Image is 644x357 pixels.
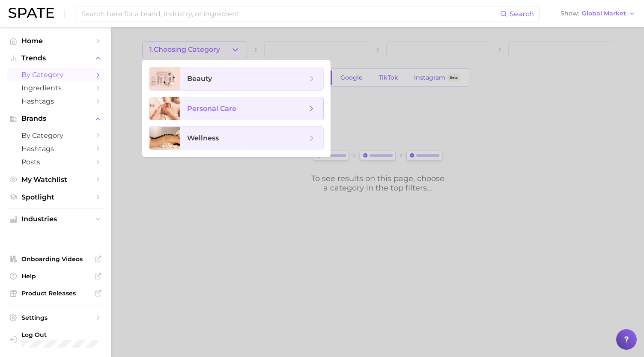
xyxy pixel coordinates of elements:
a: Home [7,34,104,48]
a: by Category [7,129,104,142]
a: Product Releases [7,287,104,300]
span: wellness [187,134,219,142]
button: ShowGlobal Market [558,8,638,19]
span: Log Out [21,331,98,339]
span: Onboarding Videos [21,255,90,263]
span: Ingredients [21,84,90,92]
a: Posts [7,155,104,169]
span: Spotlight [21,193,90,201]
span: My Watchlist [21,176,90,184]
input: Search here for a brand, industry, or ingredient [80,6,500,21]
span: by Category [21,131,90,140]
a: Settings [7,311,104,324]
a: Log out. Currently logged in with e-mail marwat@spate.nyc. [7,328,104,350]
a: Spotlight [7,190,104,204]
span: Product Releases [21,289,90,297]
a: Hashtags [7,95,104,108]
span: Industries [21,215,90,223]
span: by Category [21,71,90,79]
img: SPATE [9,8,54,18]
span: Posts [21,158,90,166]
span: beauty [187,74,212,83]
span: Hashtags [21,97,90,105]
button: Brands [7,112,104,125]
ul: 1.Choosing Category [142,60,331,157]
button: Industries [7,213,104,226]
span: personal care [187,104,236,113]
span: Trends [21,54,90,62]
span: Settings [21,314,90,321]
span: Global Market [582,11,626,16]
a: My Watchlist [7,173,104,186]
a: Hashtags [7,142,104,155]
a: Onboarding Videos [7,253,104,265]
button: Trends [7,52,104,65]
a: Ingredients [7,81,104,95]
span: Help [21,272,90,280]
a: by Category [7,68,104,81]
span: Show [561,11,579,16]
span: Home [21,37,90,45]
span: Search [510,10,534,18]
span: Brands [21,115,90,122]
span: Hashtags [21,145,90,153]
a: Help [7,270,104,283]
